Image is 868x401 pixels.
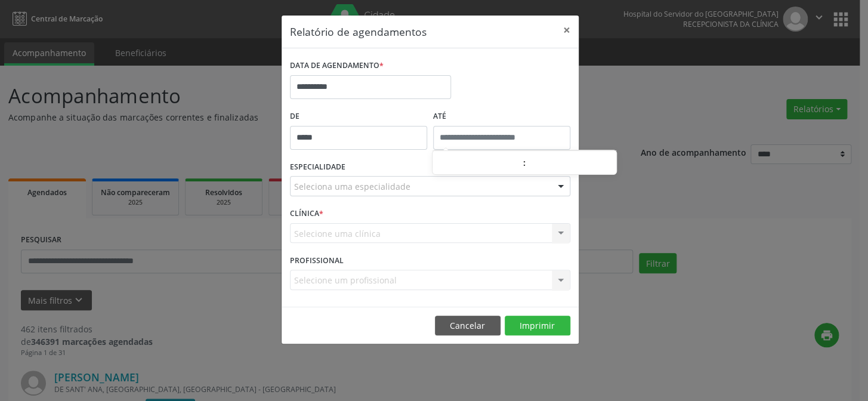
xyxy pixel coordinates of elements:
[290,107,427,126] label: De
[433,152,523,175] input: Hour
[523,151,526,175] span: :
[555,16,579,45] button: Close
[290,158,345,177] label: ESPECIALIDADE
[290,205,323,223] label: CLÍNICA
[290,24,427,39] h5: Relatório de agendamentos
[290,251,344,270] label: PROFISSIONAL
[505,316,570,336] button: Imprimir
[526,152,616,175] input: Minute
[294,180,410,193] span: Seleciona uma especialidade
[433,107,570,126] label: ATÉ
[435,316,501,336] button: Cancelar
[290,57,384,75] label: DATA DE AGENDAMENTO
